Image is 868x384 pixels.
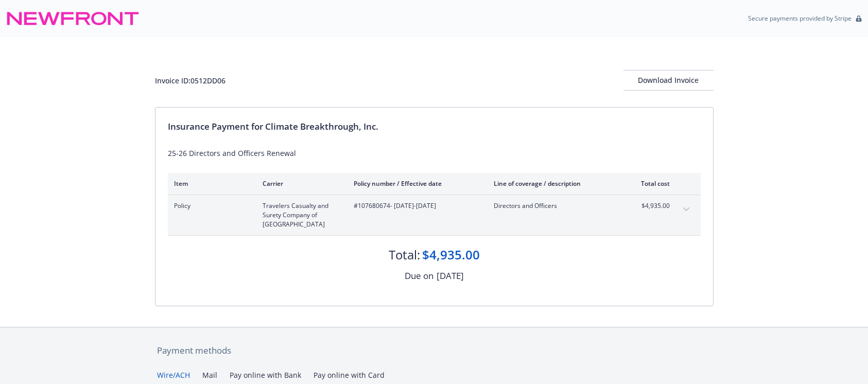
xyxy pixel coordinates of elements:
span: Travelers Casualty and Surety Company of [GEOGRAPHIC_DATA] [263,201,337,229]
div: [DATE] [437,269,464,283]
span: Directors and Officers [494,201,615,211]
div: Line of coverage / description [494,179,615,188]
div: $4,935.00 [422,246,480,264]
div: Due on [405,269,433,283]
div: Total: [389,246,420,264]
div: Insurance Payment for Climate Breakthrough, Inc. [168,120,701,133]
button: Download Invoice [623,70,714,91]
span: Policy [174,201,246,211]
button: expand content [678,201,695,218]
div: Carrier [263,179,337,188]
div: Download Invoice [623,71,714,90]
div: 25-26 Directors and Officers Renewal [168,148,701,159]
p: Secure payments provided by Stripe [748,14,852,23]
div: Payment methods [157,344,711,357]
div: Total cost [631,179,670,188]
div: Item [174,179,246,188]
div: PolicyTravelers Casualty and Surety Company of [GEOGRAPHIC_DATA]#107680674- [DATE]-[DATE]Director... [168,195,701,235]
div: Policy number / Effective date [354,179,477,188]
div: Invoice ID: 0512DD06 [155,75,225,86]
span: $4,935.00 [631,201,670,211]
span: #107680674 - [DATE]-[DATE] [354,201,477,211]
